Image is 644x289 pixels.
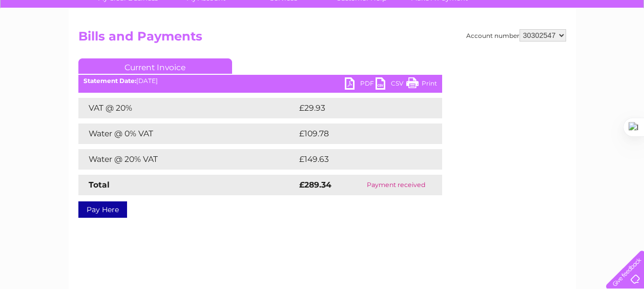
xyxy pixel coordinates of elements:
[78,201,127,218] a: Pay Here
[297,123,424,144] td: £109.78
[610,44,634,51] a: Log out
[350,175,442,195] td: Payment received
[297,149,424,170] td: £149.63
[89,180,110,190] strong: Total
[464,44,483,51] a: Water
[78,123,297,144] td: Water @ 0% VAT
[345,77,376,92] a: PDF
[78,58,232,74] a: Current Invoice
[78,29,566,49] h2: Bills and Payments
[299,180,331,190] strong: £289.34
[489,44,512,51] a: Energy
[376,77,406,92] a: CSV
[406,77,437,92] a: Print
[78,77,442,85] div: [DATE]
[466,29,566,42] div: Account number
[84,77,136,85] b: Statement Date:
[576,44,601,51] a: Contact
[78,149,297,170] td: Water @ 20% VAT
[23,27,75,58] img: logo.png
[555,44,570,51] a: Blog
[451,5,522,18] a: 0333 014 3131
[78,98,297,118] td: VAT @ 20%
[297,98,422,118] td: £29.93
[80,6,565,50] div: Clear Business is a trading name of Verastar Limited (registered in [GEOGRAPHIC_DATA] No. 3667643...
[518,44,549,51] a: Telecoms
